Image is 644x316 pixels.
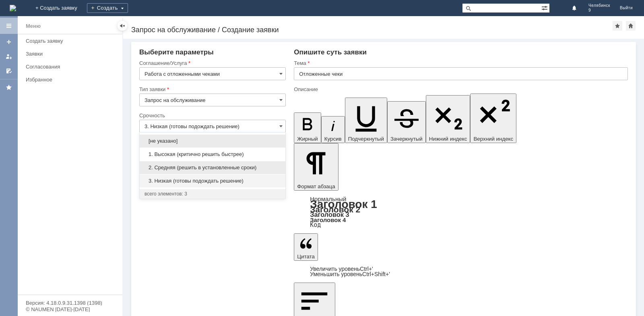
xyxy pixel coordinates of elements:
a: Нормальный [310,195,346,202]
span: 1. Высокая (критично решить быстрее) [144,151,281,158]
a: Согласования [23,60,121,73]
span: Нижний индекс [429,136,467,142]
div: Добавить в избранное [613,21,622,31]
span: [не указано] [144,138,281,144]
span: 9 [588,8,610,13]
div: Избранное [26,77,109,83]
div: Согласования [26,64,118,70]
button: Подчеркнутый [345,98,387,143]
img: logo [10,5,16,11]
button: Формат абзаца [294,143,338,191]
div: Создать заявку [26,38,118,44]
a: Перейти на домашнюю страницу [10,5,16,11]
div: Описание [294,87,626,92]
a: Decrease [310,271,390,277]
div: всего элементов: 3 [144,191,281,197]
button: Жирный [294,112,321,143]
button: Курсив [321,116,345,143]
div: Запрос на обслуживание / Создание заявки [131,26,613,34]
span: 3. Низкая (готовы подождать решение) [144,178,281,184]
div: Версия: 4.18.0.9.31.1398 (1398) [26,300,114,306]
span: Ctrl+Shift+' [362,271,390,277]
span: Челябинск [588,3,610,8]
a: Код [310,221,321,229]
div: Заявки [26,51,118,57]
a: Создать заявку [23,35,121,47]
span: Ctrl+' [360,266,373,272]
span: 2. Средняя (решить в установленные сроки) [144,164,281,171]
a: Мои согласования [2,64,15,77]
button: Зачеркнутый [387,101,426,143]
button: Верхний индекс [470,94,516,143]
div: Меню [26,21,41,31]
div: Тема [294,60,626,66]
a: Создать заявку [2,35,15,48]
a: Заголовок 2 [310,205,360,214]
span: Формат абзаца [297,183,335,189]
span: Зачеркнутый [390,136,423,142]
div: Соглашение/Услуга [139,60,284,66]
button: Цитата [294,233,318,261]
div: Срочность [139,113,284,118]
a: Заявки [23,48,121,60]
div: Скрыть меню [118,21,127,31]
span: Расширенный поиск [541,4,549,11]
span: Подчеркнутый [348,136,384,142]
span: Выберите параметры [139,48,214,56]
div: Сделать домашней страницей [626,21,636,31]
span: Цитата [297,254,315,260]
span: Курсив [324,136,342,142]
div: Добрый вечер! Количество отложенных чеков -2. [GEOGRAPHIC_DATA] [3,3,118,16]
span: Жирный [297,136,318,142]
span: Верхний индекс [473,136,513,142]
div: Создать [87,3,128,13]
a: Increase [310,266,373,272]
a: Заголовок 1 [310,198,377,210]
span: Опишите суть заявки [294,48,367,56]
div: © NAUMEN [DATE]-[DATE] [26,307,114,312]
a: Заголовок 4 [310,216,346,223]
div: Цитата [294,266,628,277]
button: Нижний индекс [426,95,471,143]
div: Тип заявки [139,87,284,92]
a: Заголовок 3 [310,211,349,218]
a: Мои заявки [2,50,15,63]
div: Формат абзаца [294,196,628,228]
